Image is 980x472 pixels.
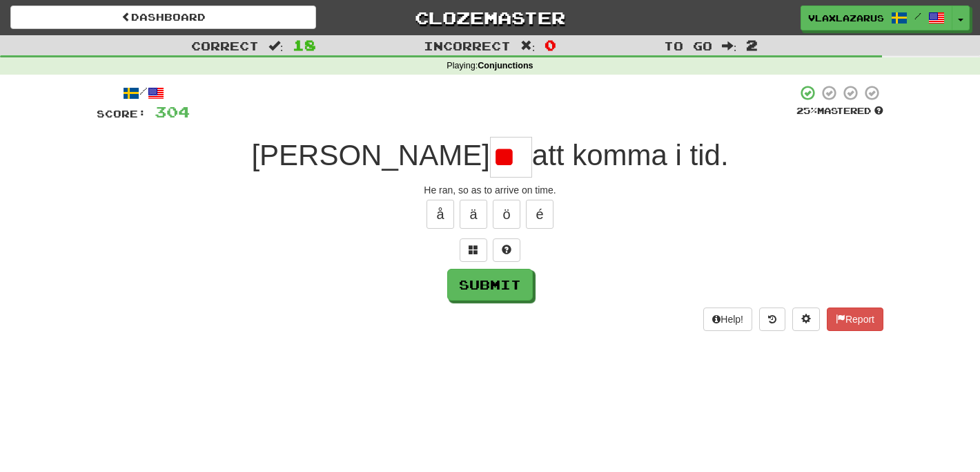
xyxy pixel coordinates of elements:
[532,139,729,171] span: att komma i tid.
[493,200,520,229] button: ö
[97,84,190,102] div: /
[796,105,817,116] span: 25 %
[808,12,884,24] span: vlaxlazarus
[914,11,921,21] span: /
[796,105,883,117] div: Mastered
[427,200,454,229] button: å
[746,37,758,53] span: 2
[493,238,520,262] button: Single letter hint - you only get 1 per sentence and score half the points! alt+h
[337,6,643,30] a: Clozemaster
[703,308,752,331] button: Help!
[97,108,146,120] span: Score:
[10,6,316,29] a: Dashboard
[801,6,952,30] a: vlaxlazarus /
[97,183,883,197] div: He ran, so as to arrive on time.
[251,139,489,171] span: [PERSON_NAME]
[722,40,737,52] span: :
[460,238,487,262] button: Switch sentence to multiple choice alt+p
[191,39,259,53] span: Correct
[664,39,712,53] span: To go
[478,61,533,70] strong: Conjunctions
[155,103,190,120] span: 304
[460,200,487,229] button: ä
[520,40,536,52] span: :
[424,39,511,53] span: Incorrect
[545,37,556,53] span: 0
[293,37,316,53] span: 18
[526,200,553,229] button: é
[827,308,883,331] button: Report
[447,269,533,301] button: Submit
[759,308,785,331] button: Round history (alt+y)
[268,40,284,52] span: :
